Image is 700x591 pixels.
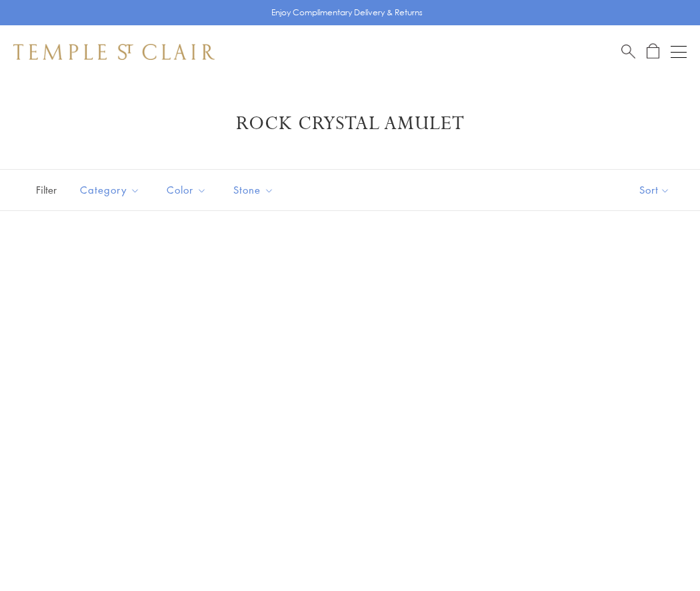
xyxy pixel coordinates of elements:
[621,43,635,60] a: Search
[609,170,700,210] button: Show sort by
[70,175,150,205] button: Category
[671,44,687,60] button: Open navigation
[33,112,667,136] h1: Rock Crystal Amulet
[647,43,659,60] a: Open Shopping Bag
[271,6,423,19] p: Enjoy Complimentary Delivery & Returns
[13,44,215,60] img: Temple St. Clair
[73,182,150,198] span: Category
[160,182,217,198] span: Color
[157,175,217,205] button: Color
[223,175,284,205] button: Stone
[227,182,284,198] span: Stone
